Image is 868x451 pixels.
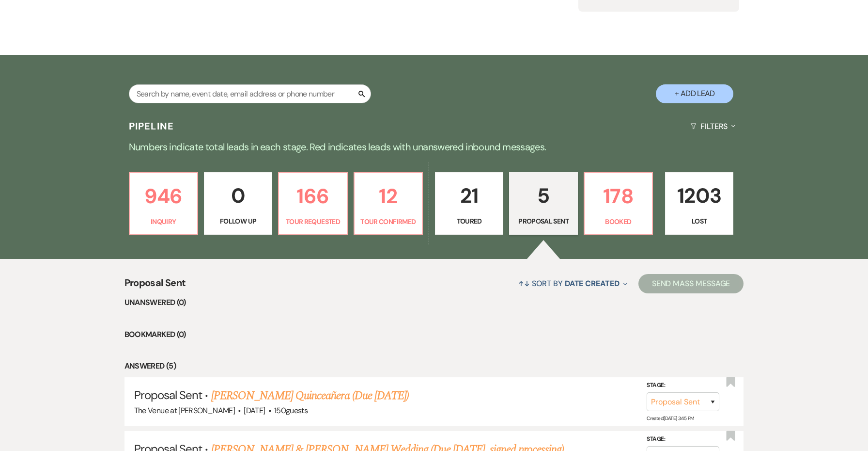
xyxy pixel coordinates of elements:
a: 178Booked [584,172,653,235]
a: 0Follow Up [204,172,272,235]
a: 1203Lost [665,172,733,235]
li: Answered (5) [124,360,744,372]
p: 178 [590,180,646,212]
a: 21Toured [435,172,503,235]
p: Toured [441,216,497,226]
span: Proposal Sent [124,275,186,296]
a: 12Tour Confirmed [354,172,423,235]
span: The Venue at [PERSON_NAME] [134,405,235,416]
a: [PERSON_NAME] Quinceañera (Due [DATE]) [211,387,409,404]
h3: Pipeline [129,119,174,133]
button: Sort By Date Created [514,271,631,296]
p: Inquiry [136,216,191,227]
input: Search by name, event date, email address or phone number [129,84,371,103]
a: 946Inquiry [129,172,198,235]
a: 166Tour Requested [278,172,347,235]
span: 150 guests [274,405,308,416]
p: Proposal Sent [515,216,571,226]
p: Booked [590,216,646,227]
p: 12 [360,180,416,212]
p: Lost [671,216,727,226]
button: Send Mass Message [638,274,744,293]
a: 5Proposal Sent [509,172,577,235]
p: Tour Confirmed [360,216,416,227]
span: Date Created [565,278,620,289]
p: 5 [515,179,571,212]
span: [DATE] [244,405,265,416]
p: 0 [210,179,266,212]
p: Tour Requested [285,216,341,227]
button: + Add Lead [656,84,733,103]
p: 1203 [671,179,727,212]
span: Proposal Sent [134,387,202,403]
li: Unanswered (0) [124,296,744,309]
span: Created: [DATE] 3:45 PM [647,415,694,421]
p: 946 [136,180,191,212]
p: 166 [285,180,341,212]
p: 21 [441,179,497,212]
li: Bookmarked (0) [124,328,744,341]
button: Filters [686,113,739,139]
p: Follow Up [210,216,266,226]
span: ↑↓ [518,278,530,289]
p: Numbers indicate total leads in each stage. Red indicates leads with unanswered inbound messages. [85,139,783,155]
label: Stage: [647,380,719,391]
label: Stage: [647,434,719,445]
